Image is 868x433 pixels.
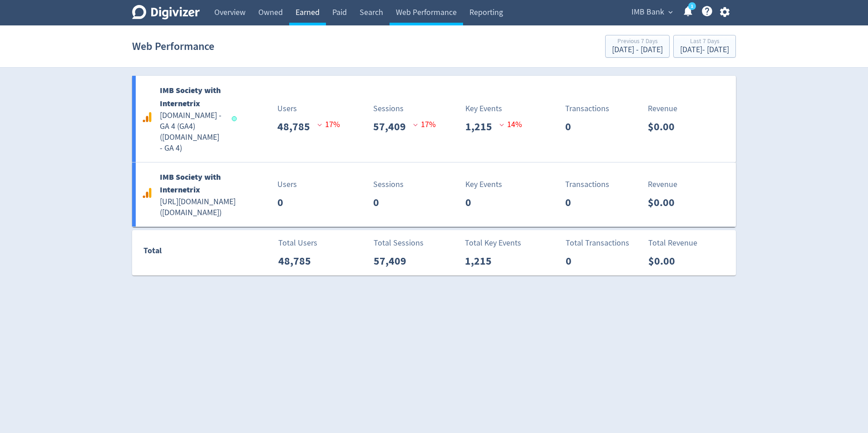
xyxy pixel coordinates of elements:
[666,8,675,16] span: expand_more
[465,118,499,135] p: 1,215
[277,103,297,115] p: Users
[413,118,436,131] p: 17 %
[277,178,297,191] p: Users
[278,253,318,269] p: 48,785
[631,5,664,20] span: IMB Bank
[374,237,424,249] p: Total Sessions
[142,112,153,123] svg: Google Analytics
[232,116,240,121] span: Data last synced: 8 Sep 2025, 2:02pm (AEST)
[160,172,221,196] b: IMB Society with Internetrix
[374,253,414,269] p: 57,409
[278,237,317,249] p: Total Users
[648,253,682,269] p: $0.00
[566,253,579,269] p: 0
[160,110,223,154] h5: [DOMAIN_NAME] - GA 4 (GA4) ( [DOMAIN_NAME] - GA 4 )
[628,5,675,20] button: IMB Bank
[565,178,609,191] p: Transactions
[132,76,736,162] a: IMB Society with Internetrix[DOMAIN_NAME] - GA 4 (GA4)([DOMAIN_NAME] - GA 4)Users48,785 17%Sessio...
[605,35,670,58] button: Previous 7 Days[DATE] - [DATE]
[160,197,236,218] h5: [URL][DOMAIN_NAME] ( [DOMAIN_NAME] )
[142,187,153,198] svg: Google Analytics
[160,85,221,109] b: IMB Society with Internetrix
[317,118,340,131] p: 17 %
[277,118,317,135] p: 48,785
[691,3,693,10] text: 1
[648,118,682,135] p: $0.00
[465,194,478,211] p: 0
[688,2,696,10] a: 1
[648,237,697,249] p: Total Revenue
[132,162,736,227] a: IMB Society with Internetrix[URL][DOMAIN_NAME]([DOMAIN_NAME])Users0Sessions0Key Events0Transactio...
[565,103,609,115] p: Transactions
[648,194,682,211] p: $0.00
[132,32,214,61] h1: Web Performance
[373,194,386,211] p: 0
[612,38,663,46] div: Previous 7 Days
[566,237,629,249] p: Total Transactions
[465,253,499,269] p: 1,215
[143,244,232,261] div: Total
[648,103,677,115] p: Revenue
[373,118,413,135] p: 57,409
[680,38,729,46] div: Last 7 Days
[373,103,404,115] p: Sessions
[680,46,729,54] div: [DATE] - [DATE]
[648,178,677,191] p: Revenue
[565,194,578,211] p: 0
[373,178,404,191] p: Sessions
[465,237,521,249] p: Total Key Events
[612,46,663,54] div: [DATE] - [DATE]
[565,118,578,135] p: 0
[465,178,502,191] p: Key Events
[673,35,736,58] button: Last 7 Days[DATE]- [DATE]
[499,118,522,131] p: 14 %
[277,194,291,211] p: 0
[465,103,502,115] p: Key Events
